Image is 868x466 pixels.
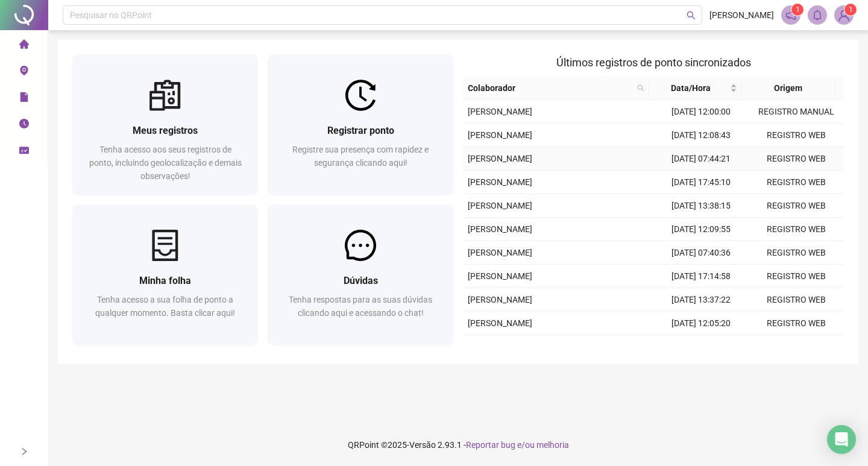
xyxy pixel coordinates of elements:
th: Origem [742,77,835,100]
span: [PERSON_NAME] [468,107,532,116]
span: search [637,84,644,92]
td: REGISTRO WEB [749,335,844,359]
a: Minha folhaTenha acesso a sua folha de ponto a qualquer momento. Basta clicar aqui! [72,204,258,345]
span: Reportar bug e/ou melhoria [466,440,569,450]
td: [DATE] 12:09:55 [653,218,749,241]
span: schedule [19,140,29,164]
td: [DATE] 07:38:47 [653,335,749,359]
span: [PERSON_NAME] [468,154,532,163]
div: Open Intercom Messenger [827,425,856,454]
span: Versão [409,440,436,450]
span: bell [812,10,823,20]
span: [PERSON_NAME] [468,248,532,257]
td: [DATE] 07:40:36 [653,241,749,265]
span: search [687,11,696,20]
span: Registrar ponto [327,125,394,136]
span: [PERSON_NAME] [468,177,532,187]
span: Tenha acesso a sua folha de ponto a qualquer momento. Basta clicar aqui! [95,295,235,318]
span: [PERSON_NAME] [709,8,774,22]
td: [DATE] 17:45:10 [653,171,749,194]
td: REGISTRO WEB [749,218,844,241]
td: [DATE] 13:37:22 [653,288,749,312]
td: REGISTRO WEB [749,265,844,288]
td: REGISTRO WEB [749,171,844,194]
span: Tenha respostas para as suas dúvidas clicando aqui e acessando o chat! [289,295,432,318]
span: [PERSON_NAME] [468,224,532,234]
td: [DATE] 12:00:00 [653,100,749,124]
td: [DATE] 17:14:58 [653,265,749,288]
td: REGISTRO WEB [749,147,844,171]
span: 1 [796,5,800,14]
td: REGISTRO WEB [749,241,844,265]
span: clock-circle [19,113,29,137]
span: Tenha acesso aos seus registros de ponto, incluindo geolocalização e demais observações! [89,145,242,181]
span: Dúvidas [344,275,378,286]
td: [DATE] 12:05:20 [653,312,749,335]
span: [PERSON_NAME] [468,318,532,328]
img: 89100 [835,6,853,24]
sup: Atualize o seu contato no menu Meus Dados [844,4,857,16]
span: Meus registros [133,125,198,136]
td: REGISTRO WEB [749,124,844,147]
td: [DATE] 12:08:43 [653,124,749,147]
span: Últimos registros de ponto sincronizados [556,56,751,69]
a: DúvidasTenha respostas para as suas dúvidas clicando aqui e acessando o chat! [268,204,453,345]
span: search [635,79,647,97]
span: environment [19,60,29,84]
span: [PERSON_NAME] [468,271,532,281]
span: home [19,34,29,58]
span: 1 [849,5,853,14]
td: REGISTRO MANUAL [749,100,844,124]
td: REGISTRO WEB [749,288,844,312]
td: [DATE] 07:44:21 [653,147,749,171]
span: file [19,87,29,111]
sup: 1 [791,4,804,16]
span: Colaborador [468,81,632,95]
td: [DATE] 13:38:15 [653,194,749,218]
a: Registrar pontoRegistre sua presença com rapidez e segurança clicando aqui! [268,54,453,195]
span: Minha folha [139,275,191,286]
th: Data/Hora [649,77,742,100]
span: right [20,447,28,456]
span: Data/Hora [654,81,728,95]
a: Meus registrosTenha acesso aos seus registros de ponto, incluindo geolocalização e demais observa... [72,54,258,195]
span: Registre sua presença com rapidez e segurança clicando aqui! [292,145,429,168]
span: [PERSON_NAME] [468,295,532,304]
span: [PERSON_NAME] [468,201,532,210]
span: [PERSON_NAME] [468,130,532,140]
td: REGISTRO WEB [749,312,844,335]
footer: QRPoint © 2025 - 2.93.1 - [48,424,868,466]
td: REGISTRO WEB [749,194,844,218]
span: notification [785,10,796,20]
